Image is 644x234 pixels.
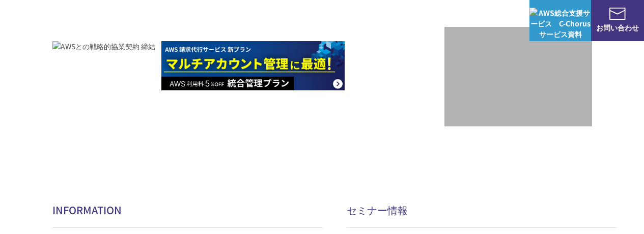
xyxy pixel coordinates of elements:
[104,5,167,37] span: NHN テコラス AWS総合支援サービス
[465,42,572,116] img: 契約件数
[52,203,322,217] h2: INFORMATION
[52,41,155,52] img: AWSとの戦略的協業契約 締結
[161,41,345,90] img: AWS請求代行サービス 統合管理プラン
[222,15,261,26] p: サービス
[591,22,644,33] span: お問い合わせ
[347,203,617,217] h2: セミナー情報
[281,15,362,26] p: 業種別ソリューション
[52,41,155,90] a: AWSとの戦略的協業契約 締結
[383,15,411,26] a: 導入事例
[529,8,591,40] img: AWS総合支援サービス C-Chorus サービス資料
[432,15,470,26] p: ナレッジ
[15,5,167,37] a: AWS総合支援サービス C-Chorus NHN テコラスAWS総合支援サービス
[491,15,519,26] a: ログイン
[609,8,626,20] img: お問い合わせ
[177,15,202,26] p: 強み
